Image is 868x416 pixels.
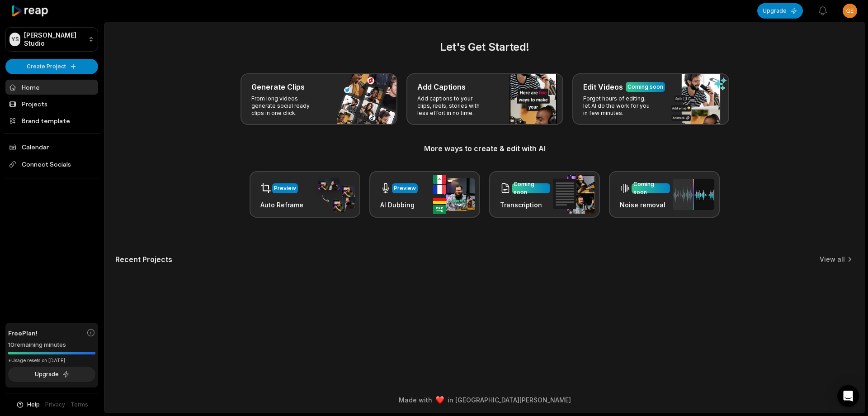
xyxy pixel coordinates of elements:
p: Add captions to your clips, reels, stories with less effort in no time. [417,95,487,117]
a: Terms [71,401,88,409]
a: Privacy [45,401,65,409]
p: From long videos generate social ready clips in one click. [251,95,321,117]
p: Forget hours of editing, let AI do the work for you in few minutes. [583,95,653,117]
a: Projects [5,96,98,111]
div: Coming soon [627,83,663,91]
button: Help [16,401,40,409]
div: Preview [394,184,416,192]
h3: Auto Reframe [260,200,303,210]
p: [PERSON_NAME] Studio [24,31,85,48]
img: heart emoji [436,396,444,404]
a: View all [820,255,845,264]
span: Connect Socials [5,156,98,172]
img: auto_reframe.png [313,177,355,212]
h3: Edit Videos [583,81,623,92]
img: transcription.png [553,175,594,214]
div: Coming soon [633,180,668,196]
div: Open Intercom Messenger [837,385,859,407]
div: 10 remaining minutes [8,340,95,349]
div: Preview [274,184,296,192]
button: Upgrade [8,367,95,382]
h3: Generate Clips [251,81,305,92]
a: Home [5,80,98,95]
a: Calendar [5,139,98,154]
h3: Noise removal [620,200,670,210]
span: Free Plan! [8,328,38,338]
h2: Let's Get Started! [115,39,854,55]
h3: Transcription [500,200,550,210]
div: Made with in [GEOGRAPHIC_DATA][PERSON_NAME] [113,395,857,405]
h3: AI Dubbing [380,200,418,210]
img: ai_dubbing.png [433,175,475,214]
h2: Recent Projects [115,255,172,264]
span: Help [27,401,40,409]
h3: More ways to create & edit with AI [115,143,854,154]
div: YS [9,33,20,46]
div: *Usage resets on [DATE] [8,357,95,364]
a: Brand template [5,113,98,128]
button: Upgrade [757,3,803,19]
div: Coming soon [514,180,548,196]
h3: Add Captions [417,81,466,92]
button: Create Project [5,59,98,74]
img: noise_removal.png [673,179,714,210]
